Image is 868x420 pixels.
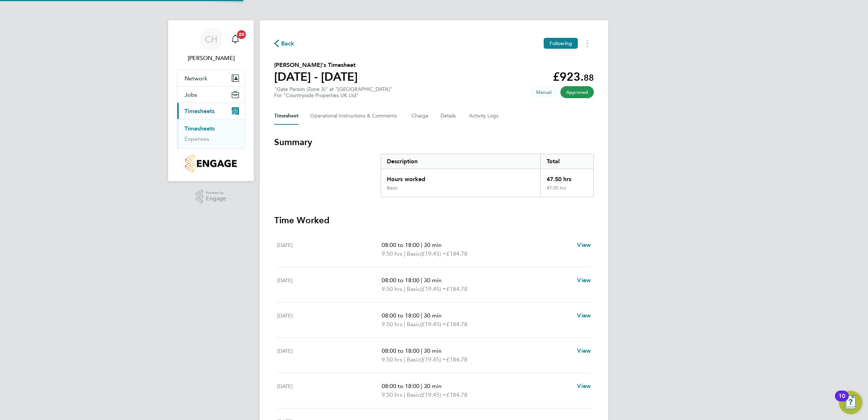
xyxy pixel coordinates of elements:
[184,108,215,115] span: Timesheets
[540,154,593,169] div: Total
[446,356,467,363] span: £184.78
[577,347,591,355] a: View
[584,72,594,83] span: 88
[205,35,218,44] span: CH
[540,185,593,197] div: 47.50 hrs
[237,30,246,39] span: 20
[382,391,402,398] span: 9.50 hrs
[407,391,420,399] span: Basic
[382,321,402,328] span: 9.50 hrs
[404,356,405,363] span: |
[177,155,245,172] a: Go to home page
[382,241,419,248] span: 08:00 to 18:00
[420,321,446,328] span: (£19.45) =
[560,86,594,98] span: This timesheet has been approved.
[446,250,467,257] span: £184.78
[196,190,227,204] a: Powered byEngage
[421,347,422,354] span: |
[277,347,382,364] div: [DATE]
[530,86,557,98] span: This timesheet was manually created.
[382,347,419,354] span: 08:00 to 18:00
[581,38,594,49] button: Timesheets Menu
[184,125,215,132] a: Timesheets
[185,155,236,172] img: countryside-properties-logo-retina.png
[382,285,402,292] span: 9.50 hrs
[577,382,591,391] a: View
[381,169,540,185] div: Hours worked
[206,190,226,196] span: Powered by
[421,312,422,319] span: |
[577,277,591,284] span: View
[274,61,358,69] h2: [PERSON_NAME]'s Timesheet
[424,383,442,389] span: 30 min
[274,39,295,48] button: Back
[540,169,593,185] div: 47.50 hrs
[404,321,405,328] span: |
[421,277,422,284] span: |
[177,54,245,63] span: Charlie Hughes
[381,154,594,197] div: Summary
[424,312,442,319] span: 30 min
[420,391,446,398] span: (£19.45) =
[577,383,591,389] span: View
[446,391,467,398] span: £184.78
[382,356,402,363] span: 9.50 hrs
[184,75,207,82] span: Network
[577,241,591,248] span: View
[420,285,446,292] span: (£19.45) =
[407,355,420,364] span: Basic
[177,103,245,119] button: Timesheets
[577,347,591,354] span: View
[839,391,862,414] button: Open Resource Center, 10 new notifications
[407,249,420,258] span: Basic
[274,69,358,84] h1: [DATE] - [DATE]
[382,312,419,319] span: 08:00 to 18:00
[420,250,446,257] span: (£19.45) =
[424,277,442,284] span: 30 min
[274,107,299,125] button: Timesheet
[424,241,442,248] span: 30 min
[549,40,572,47] span: Following
[274,215,594,226] h3: Time Worked
[577,276,591,285] a: View
[387,185,398,191] div: Basic
[407,320,420,329] span: Basic
[577,311,591,320] a: View
[277,311,382,329] div: [DATE]
[382,250,402,257] span: 9.50 hrs
[577,241,591,249] a: View
[177,70,245,86] button: Network
[411,107,429,125] button: Charge
[177,119,245,148] div: Timesheets
[839,396,845,405] div: 10
[421,383,422,389] span: |
[184,91,197,98] span: Jobs
[382,277,419,284] span: 08:00 to 18:00
[421,241,422,248] span: |
[274,86,392,99] div: "Gate Person (Zone 3)" at "[GEOGRAPHIC_DATA]"
[446,285,467,292] span: £184.78
[404,285,405,292] span: |
[184,135,209,142] a: Expenses
[277,276,382,293] div: [DATE]
[381,154,540,169] div: Description
[407,285,420,293] span: Basic
[424,347,442,354] span: 30 min
[553,70,594,84] app-decimal: £923.
[577,312,591,319] span: View
[420,356,446,363] span: (£19.45) =
[446,321,467,328] span: £184.78
[228,28,243,51] a: 20
[469,107,499,125] button: Activity Logs
[404,391,405,398] span: |
[281,39,295,48] span: Back
[404,250,405,257] span: |
[544,38,578,49] button: Following
[206,196,226,202] span: Engage
[441,107,457,125] button: Details
[310,107,400,125] button: Operational Instructions & Comments
[277,382,382,399] div: [DATE]
[274,92,392,99] div: For "Countryside Properties UK Ltd"
[177,87,245,103] button: Jobs
[277,241,382,258] div: [DATE]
